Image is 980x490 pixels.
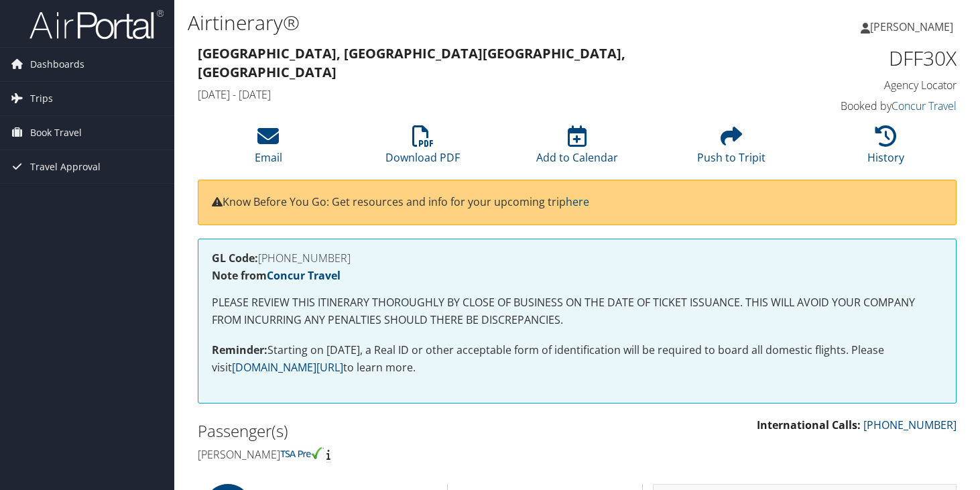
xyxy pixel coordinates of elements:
[198,87,762,102] h4: [DATE] - [DATE]
[212,251,258,265] strong: GL Code:
[30,150,101,184] span: Travel Approval
[212,294,942,328] p: PLEASE REVIEW THIS ITINERARY THOROUGHLY BY CLOSE OF BUSINESS ON THE DATE OF TICKET ISSUANCE. THIS...
[870,19,953,34] span: [PERSON_NAME]
[232,360,343,375] a: [DOMAIN_NAME][URL]
[198,420,567,442] h2: Passenger(s)
[867,133,904,165] a: History
[188,9,707,37] h1: Airtinerary®
[30,48,84,81] span: Dashboards
[212,268,341,283] strong: Note from
[280,447,324,459] img: tsa-precheck.png
[782,44,957,72] h1: DFF30X
[30,82,53,115] span: Trips
[29,9,164,40] img: airportal-logo.png
[782,78,957,93] h4: Agency Locator
[212,343,267,357] strong: Reminder:
[536,133,618,165] a: Add to Calendar
[267,268,341,283] a: Concur Travel
[863,418,957,432] a: [PHONE_NUMBER]
[198,447,567,462] h4: [PERSON_NAME]
[212,342,942,376] p: Starting on [DATE], a Real ID or other acceptable form of identification will be required to boar...
[212,253,942,263] h4: [PHONE_NUMBER]
[782,99,957,113] h4: Booked by
[892,99,957,113] a: Concur Travel
[566,194,589,209] a: here
[255,133,282,165] a: Email
[198,44,625,81] strong: [GEOGRAPHIC_DATA], [GEOGRAPHIC_DATA] [GEOGRAPHIC_DATA], [GEOGRAPHIC_DATA]
[385,133,460,165] a: Download PDF
[757,418,861,432] strong: International Calls:
[697,133,765,165] a: Push to Tripit
[861,7,967,47] a: [PERSON_NAME]
[30,116,82,149] span: Book Travel
[212,194,942,211] p: Know Before You Go: Get resources and info for your upcoming trip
